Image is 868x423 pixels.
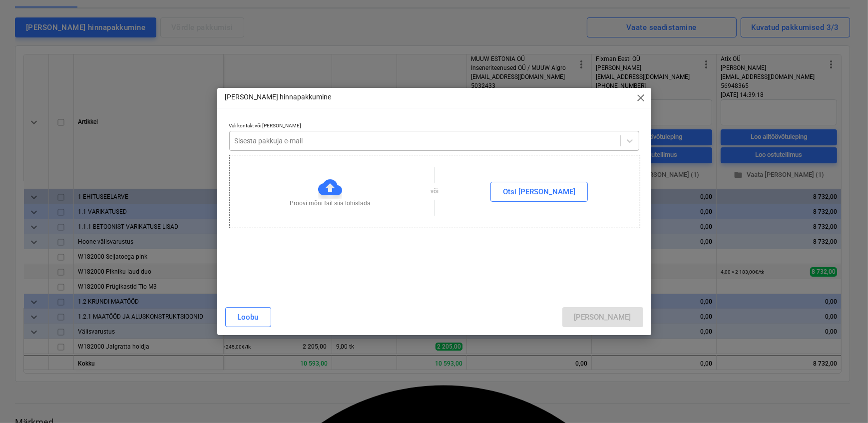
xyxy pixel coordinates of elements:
p: või [431,187,438,196]
div: Otsi [PERSON_NAME] [503,185,575,198]
p: [PERSON_NAME] hinnapakkumine [225,92,332,102]
button: Otsi [PERSON_NAME] [490,182,588,202]
div: Loobu [238,311,259,324]
div: Proovi mõni fail siia lohistadavõiOtsi [PERSON_NAME] [229,155,640,228]
span: close [635,92,647,104]
button: Loobu [225,307,271,327]
p: Vali kontakt või [PERSON_NAME] [229,122,639,131]
iframe: Chat Widget [818,375,868,423]
p: Proovi mõni fail siia lohistada [290,199,371,208]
